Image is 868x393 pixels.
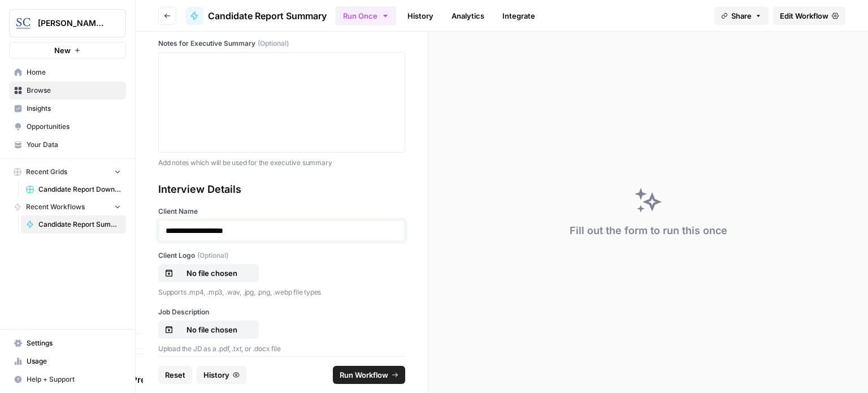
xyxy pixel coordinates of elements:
[336,6,396,25] button: Run Once
[731,10,752,21] span: Share
[9,118,126,136] a: Opportunities
[158,366,192,384] button: Reset
[333,366,405,384] button: Run Workflow
[780,10,828,21] span: Edit Workflow
[27,85,121,96] span: Browse
[445,7,491,25] a: Analytics
[208,9,327,23] span: Candidate Report Summary
[27,122,121,132] span: Opportunities
[27,338,121,348] span: Settings
[21,180,126,198] a: Candidate Report Download Sheet
[158,206,405,217] label: Client Name
[54,45,71,56] span: New
[27,103,121,114] span: Insights
[38,18,106,29] span: [PERSON_NAME] LA
[165,369,185,381] span: Reset
[9,63,126,81] a: Home
[197,366,246,384] button: History
[158,343,405,355] p: Upload the JD as a .pdf, .txt, or .docx file
[9,136,126,154] a: Your Data
[9,370,126,388] button: Help + Support
[203,369,229,381] span: History
[185,7,327,25] a: Candidate Report Summary
[496,7,542,25] a: Integrate
[158,38,405,49] label: Notes for Executive Summary
[26,202,85,212] span: Recent Workflows
[9,163,126,180] button: Recent Grids
[38,184,121,195] span: Candidate Report Download Sheet
[714,7,769,25] button: Share
[38,219,121,230] span: Candidate Report Summary
[401,7,440,25] a: History
[340,369,388,381] span: Run Workflow
[9,100,126,118] a: Insights
[158,182,405,197] div: Interview Details
[158,287,405,298] p: Supports .mp4, .mp3, .wav, .jpg, .png, .webp file types
[27,140,121,150] span: Your Data
[773,7,845,25] a: Edit Workflow
[26,167,67,177] span: Recent Grids
[9,352,126,370] a: Usage
[13,13,33,33] img: Stanton Chase LA Logo
[9,198,126,215] button: Recent Workflows
[27,374,121,385] span: Help + Support
[158,251,405,261] label: Client Logo
[197,251,228,261] span: (Optional)
[158,264,259,282] button: No file chosen
[158,157,405,169] p: Add notes which will be used for the executive summary
[9,334,126,352] a: Settings
[21,215,126,234] a: Candidate Report Summary
[176,267,248,279] p: No file chosen
[570,223,727,239] div: Fill out the form to run this once
[176,324,248,335] p: No file chosen
[9,81,126,100] a: Browse
[27,67,121,77] span: Home
[9,9,126,37] button: Workspace: Stanton Chase LA
[9,42,126,59] button: New
[158,321,259,339] button: No file chosen
[258,38,289,49] span: (Optional)
[158,307,405,317] label: Job Description
[27,356,121,366] span: Usage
